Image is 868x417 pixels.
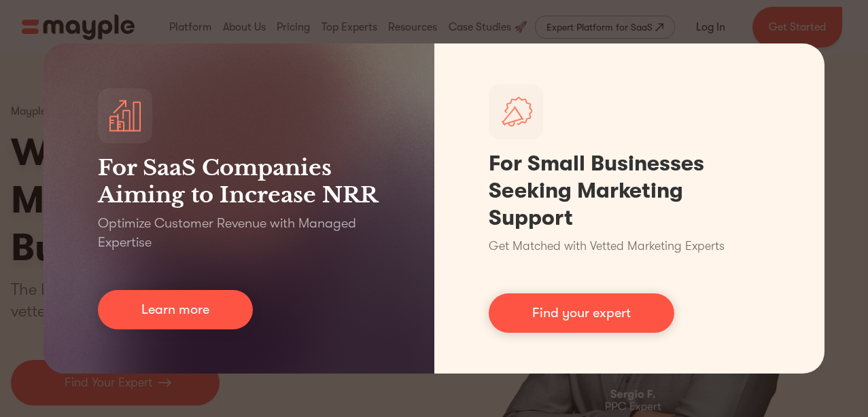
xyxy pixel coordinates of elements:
h3: For SaaS Companies Aiming to Increase NRR [98,154,380,208]
a: Find your expert [489,293,674,333]
h1: For Small Businesses Seeking Marketing Support [489,150,771,232]
p: Get Matched with Vetted Marketing Experts [489,237,725,255]
a: Learn more [98,290,253,329]
p: Optimize Customer Revenue with Managed Expertise [98,214,380,252]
